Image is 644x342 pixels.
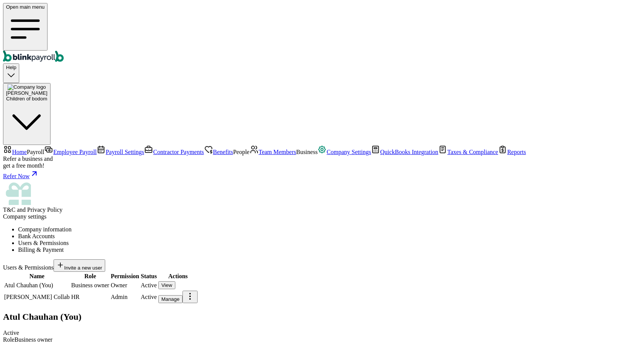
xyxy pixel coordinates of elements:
span: Reports [507,149,526,155]
span: T&C [3,206,15,213]
button: Company logo[PERSON_NAME]Children of bodom [3,83,51,145]
span: Admin [111,294,127,300]
a: Refer Now [3,169,641,180]
th: Name [4,273,70,280]
span: Users & Permissions [3,264,54,271]
span: Business owner [71,282,109,288]
td: [PERSON_NAME] Collab [4,290,70,303]
h2: Atul Chauhan (You) [3,312,641,322]
span: HR [71,294,80,300]
button: Help [3,63,19,83]
button: Invite a new user [54,259,105,272]
div: Refer a business and get a free month! [3,156,641,169]
a: Benefits [204,149,233,155]
span: QuickBooks Integration [380,149,438,155]
a: Payroll Settings [97,149,144,155]
li: Company information [18,226,641,233]
iframe: Chat Widget [606,306,644,342]
span: Owner [111,282,127,288]
span: Open main menu [6,4,44,10]
th: Role [71,273,110,280]
span: Company Settings [327,149,371,155]
div: View [161,282,172,288]
span: Payroll [27,149,44,155]
span: Active [141,294,157,300]
a: Team Members [250,149,296,155]
span: Invite a new user [64,265,102,271]
th: Actions [158,273,198,280]
span: Company settings [3,213,46,220]
li: Users & Permissions [18,240,641,246]
button: Open main menu [3,3,48,51]
td: Atul Chauhan (You) [4,281,70,290]
span: Employee Payroll [53,149,97,155]
span: Active [141,282,157,288]
span: Help [6,65,16,70]
span: Home [12,149,27,155]
li: Billing & Payment [18,246,641,253]
span: Contractor Payments [153,149,204,155]
a: Employee Payroll [44,149,97,155]
span: Privacy Policy [27,206,63,213]
span: Team Members [259,149,296,155]
a: Taxes & Compliance [438,149,498,155]
span: People [233,149,250,155]
div: Manage [161,296,179,302]
a: Contractor Payments [144,149,204,155]
nav: Sidebar [3,145,641,213]
span: and [3,206,63,213]
span: Taxes & Compliance [447,149,498,155]
button: Manage [158,295,182,303]
a: Home [3,149,27,155]
th: Permission [110,273,140,280]
a: Company Settings [317,149,371,155]
div: Children of bodom [6,96,48,102]
li: Bank Accounts [18,233,641,240]
nav: Global [3,3,641,63]
a: QuickBooks Integration [371,149,438,155]
th: Status [140,273,157,280]
span: Benefits [213,149,233,155]
span: Payroll Settings [106,149,144,155]
span: [PERSON_NAME] [6,90,48,96]
img: Company logo [8,84,46,90]
span: Business [296,149,317,155]
a: Reports [498,149,526,155]
button: View [158,281,175,289]
span: Active [3,330,19,336]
